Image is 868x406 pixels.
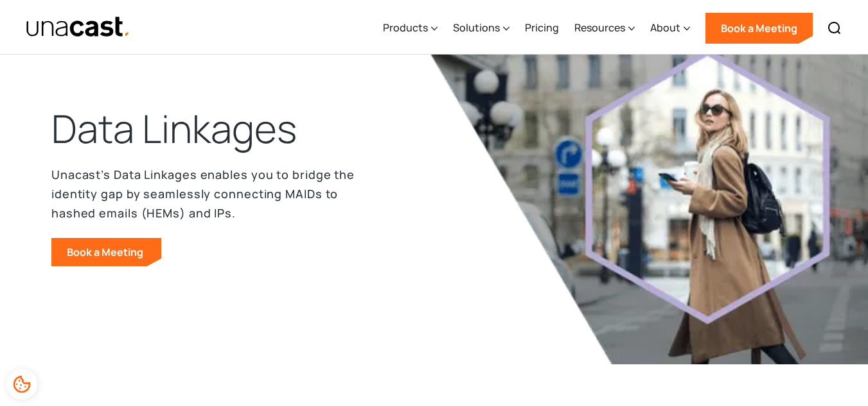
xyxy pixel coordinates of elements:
[383,2,438,55] div: Products
[453,20,500,35] div: Solutions
[26,16,130,38] img: Unacast text logo
[26,16,130,38] a: home
[453,2,509,55] div: Solutions
[6,369,37,400] div: Cookie Preferences
[650,2,690,55] div: About
[51,103,297,155] h1: Data Linkages
[383,20,428,35] div: Products
[51,238,161,266] a: Book a Meeting
[705,13,813,44] a: Book a Meeting
[525,2,559,55] a: Pricing
[574,20,625,35] div: Resources
[51,165,385,223] p: Unacast’s Data Linkages enables you to bridge the identity gap by seamlessly connecting MAIDs to ...
[827,21,842,36] img: Search icon
[574,2,635,55] div: Resources
[650,20,680,35] div: About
